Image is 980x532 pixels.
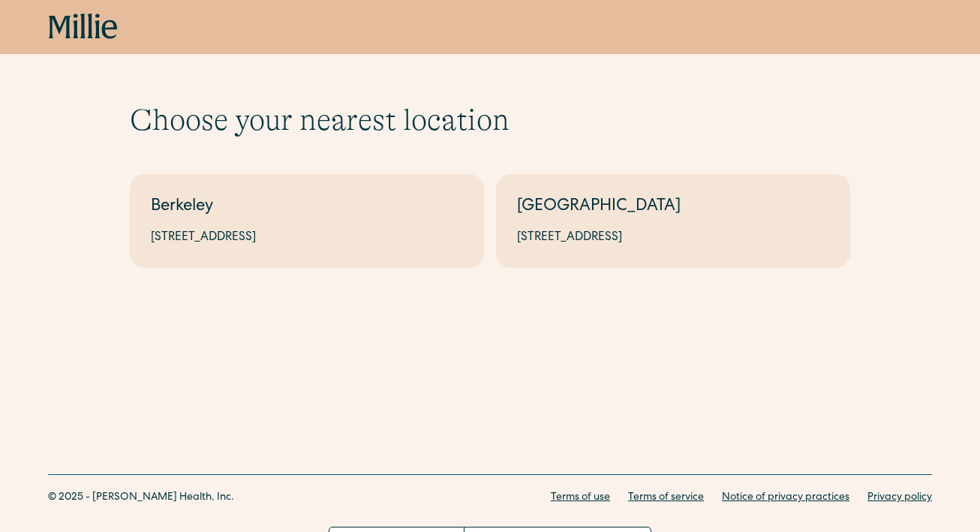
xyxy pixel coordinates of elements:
div: Berkeley [151,195,463,220]
a: Berkeley[STREET_ADDRESS] [130,174,484,268]
a: Privacy policy [867,490,932,506]
div: © 2025 - [PERSON_NAME] Health, Inc. [48,490,234,506]
a: Notice of privacy practices [722,490,849,506]
div: [STREET_ADDRESS] [151,229,463,247]
div: [GEOGRAPHIC_DATA] [517,195,829,220]
div: [STREET_ADDRESS] [517,229,829,247]
a: Terms of service [628,490,704,506]
a: home [49,14,118,41]
a: Terms of use [551,490,610,506]
a: [GEOGRAPHIC_DATA][STREET_ADDRESS] [496,174,850,268]
h1: Choose your nearest location [130,102,850,138]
